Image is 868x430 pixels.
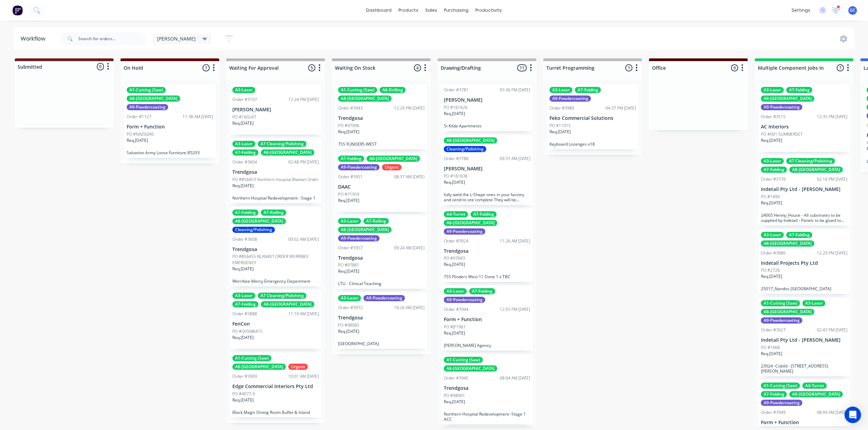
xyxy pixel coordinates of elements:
input: Search for orders... [78,32,146,46]
div: Urgent [288,364,308,370]
p: PO #1468 [761,344,780,351]
p: PO #NAZG045 [127,131,154,137]
p: PO #1490 [761,194,780,200]
div: Order #3909 [232,373,257,380]
p: Form + Function [127,124,213,130]
div: Workflow [21,35,49,43]
div: 02:48 PM [DATE] [288,159,319,165]
p: [PERSON_NAME] Agency [444,343,530,348]
div: A1-Cutting (Saw)A8-[GEOGRAPHIC_DATA]UrgentOrder #390910:01 AM [DATE]Edge Commercial Interiors Pty... [230,352,322,418]
div: A4-TurretA7-FoldingA8-[GEOGRAPHIC_DATA]A9-PowdercoatingOrder #392411:26 AM [DATE]TrendgosaPO #979... [441,208,533,282]
div: A9-Powdercoating [444,297,485,303]
p: Req. [DATE] [232,397,254,403]
p: Req. [DATE] [232,120,254,126]
div: settings [788,5,814,15]
p: [PERSON_NAME] [232,107,319,113]
div: 09:37 AM [DATE] [500,156,530,162]
img: Factory [12,5,23,15]
div: Order #1127 [127,114,151,120]
div: 12:35 PM [DATE] [817,114,847,120]
div: A8-[GEOGRAPHIC_DATA] [232,218,286,224]
div: A8-[GEOGRAPHIC_DATA] [789,167,843,173]
div: 11:38 AM [DATE] [183,114,213,120]
p: PO #QVSM6415 [232,328,263,335]
div: 08:37 AM [DATE] [394,174,425,180]
div: A3-Laser [232,87,255,93]
p: Req. [DATE] [444,330,465,336]
p: Req. [DATE] [338,129,359,135]
p: AC Interiors [761,124,847,130]
div: 02:16 PM [DATE] [817,176,847,182]
div: Order #3880 [761,250,786,256]
div: Order #3980 [549,105,574,111]
div: A3-LaserA9-PowdercoatingOrder #397210:26 AM [DATE]TrendgosaPO #98065Req.[DATE][GEOGRAPHIC_DATA] [335,292,427,349]
div: Order #3604 [232,159,257,165]
p: DAAC [338,184,425,190]
p: Req. [DATE] [444,399,465,405]
div: A9-Powdercoating [761,317,802,324]
div: 11:26 AM [DATE] [500,238,530,244]
div: Order #3957 [338,245,363,251]
p: Req. [DATE] [232,183,254,189]
div: A3-Laser [761,87,784,93]
div: A1-Cutting (Saw)A8-[GEOGRAPHIC_DATA]Order #394508:04 AM [DATE]TrendgosaPO #98001Req.[DATE]Norther... [441,354,533,425]
p: PO #161626 [444,104,467,111]
div: A7-Folding [786,232,812,238]
div: A8-[GEOGRAPHIC_DATA] [338,227,392,233]
div: A9-Powdercoating [127,104,168,110]
div: sales [422,5,441,15]
p: Req. [DATE] [232,266,254,272]
div: A8-[GEOGRAPHIC_DATA] [761,95,814,102]
div: A8-[GEOGRAPHIC_DATA] [367,156,420,162]
div: A9-Powdercoating [338,164,380,170]
p: Req. [DATE] [338,328,359,335]
div: A7-Folding [786,87,812,93]
div: Urgent [382,164,402,170]
div: A3-LaserA7-FoldingA8-[GEOGRAPHIC_DATA]Order #388012:29 PM [DATE]Indetail Projects Pty LtdPO #2726... [758,229,850,294]
div: A8-[GEOGRAPHIC_DATA] [761,309,814,315]
div: 09:02 AM [DATE] [288,236,319,242]
div: A7-Folding [338,156,364,162]
div: Order #3781 [444,87,468,93]
div: Cleaning/Polishing [444,146,486,152]
div: 08:04 AM [DATE] [500,375,530,381]
p: Feko Commercial Solutions [549,115,636,121]
div: A1-Cutting (Saw)A6-DrillingA8-[GEOGRAPHIC_DATA]Order #394312:29 PM [DATE]TrendgosaPO #97996Req.[D... [335,84,427,149]
p: PO #98001 [444,393,465,399]
div: A3-Laser [802,300,825,306]
div: A8-[GEOGRAPHIC_DATA] [232,364,286,370]
div: A8-[GEOGRAPHIC_DATA] [444,365,497,372]
div: A9-Powdercoating [363,295,405,301]
p: PO #98065 [338,322,359,328]
div: Order #3107 [232,97,257,103]
div: Order #3608 [232,236,257,242]
div: 12:29 PM [DATE] [817,250,847,256]
div: 10:01 AM [DATE] [288,373,319,380]
p: Trendgosa [338,315,425,321]
div: A7-Folding [232,210,258,216]
p: Trendgosa [338,255,425,261]
div: A3-Laser [232,293,255,299]
p: Req. [DATE] [549,129,571,135]
div: Order #3949 [761,409,786,416]
div: A7-Rolling [363,218,389,224]
span: [PERSON_NAME] [157,35,196,42]
div: A7-Folding [575,87,601,93]
div: A8-[GEOGRAPHIC_DATA] [444,220,497,226]
p: PO #856455 BLANKET ORDER WERRIBEE EMERGENCY [232,253,319,266]
p: PO #71959 [338,191,359,197]
div: A1-Cutting (Saw) [338,87,377,93]
p: PO #856453 Northern Hospital Blanket Order [232,177,319,183]
div: purchasing [441,5,472,15]
div: Open Intercom Messenger [845,407,861,423]
p: PO #4077-9 [232,391,255,397]
a: dashboard [363,5,395,15]
div: products [395,5,422,15]
div: 12:24 PM [DATE] [288,97,319,103]
div: A8-[GEOGRAPHIC_DATA] [261,149,314,156]
p: Req. [DATE] [444,261,465,268]
div: A8-[GEOGRAPHIC_DATA] [761,240,814,247]
div: A7-Folding [471,211,497,217]
p: Req. [DATE] [338,268,359,274]
div: A3-Laser [761,158,784,164]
